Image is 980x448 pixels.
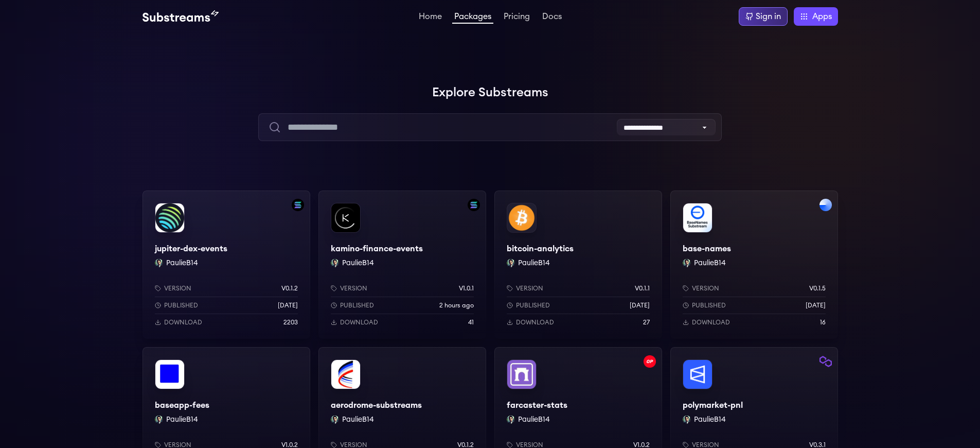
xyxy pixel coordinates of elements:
[670,191,838,339] a: Filter by base networkbase-namesbase-namesPaulieB14 PaulieB14Versionv0.1.5Published[DATE]Download16
[692,284,719,292] p: Version
[164,284,191,292] p: Version
[518,258,550,268] button: PaulieB14
[318,191,486,339] a: Filter by solana networkkamino-finance-eventskamino-finance-eventsPaulieB14 PaulieB14Versionv1.0....
[342,415,374,425] button: PaulieB14
[820,318,826,326] p: 16
[756,10,781,23] div: Sign in
[516,318,554,326] p: Download
[694,258,726,268] button: PaulieB14
[417,12,444,23] a: Home
[502,12,532,23] a: Pricing
[292,199,304,211] img: Filter by solana network
[439,301,474,309] p: 2 hours ago
[806,301,826,309] p: [DATE]
[812,10,832,23] span: Apps
[516,284,543,292] p: Version
[692,301,726,309] p: Published
[281,284,298,292] p: v0.1.2
[166,415,198,425] button: PaulieB14
[459,284,474,292] p: v1.0.1
[164,318,202,326] p: Download
[142,82,838,103] h1: Explore Substreams
[452,12,493,24] a: Packages
[739,7,788,26] a: Sign in
[809,284,826,292] p: v0.1.5
[635,284,650,292] p: v0.1.1
[644,355,656,368] img: Filter by optimism network
[819,355,832,368] img: Filter by polygon network
[166,258,198,268] button: PaulieB14
[518,415,550,425] button: PaulieB14
[142,10,219,23] img: Substream's logo
[630,301,650,309] p: [DATE]
[692,318,730,326] p: Download
[819,199,832,211] img: Filter by base network
[340,284,367,292] p: Version
[494,191,662,339] a: bitcoin-analyticsbitcoin-analyticsPaulieB14 PaulieB14Versionv0.1.1Published[DATE]Download27
[516,301,550,309] p: Published
[278,301,298,309] p: [DATE]
[283,318,298,326] p: 2203
[340,301,374,309] p: Published
[643,318,650,326] p: 27
[540,12,564,23] a: Docs
[694,415,726,425] button: PaulieB14
[340,318,378,326] p: Download
[142,191,310,339] a: Filter by solana networkjupiter-dex-eventsjupiter-dex-eventsPaulieB14 PaulieB14Versionv0.1.2Publi...
[164,301,198,309] p: Published
[342,258,374,268] button: PaulieB14
[468,318,474,326] p: 41
[468,199,480,211] img: Filter by solana network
